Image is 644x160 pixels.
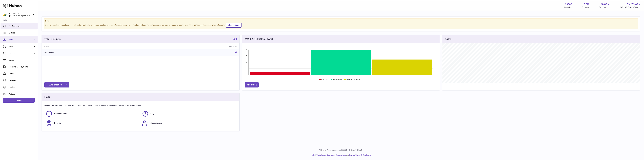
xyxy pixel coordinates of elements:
[246,68,247,69] text: 16
[142,120,236,127] a: Subscriptions
[44,82,69,87] a: Add products
[233,38,237,40] strong: 200
[246,61,247,63] text: 32
[142,110,236,117] a: FAQ
[42,43,146,49] th: Name
[247,74,247,76] text: 0
[246,49,247,50] text: 64
[9,93,36,95] span: Returns
[346,79,360,80] text: Stock over 2 months
[45,22,637,28] div: If you're planning on sending your products internationally please add required customs informati...
[9,86,36,88] span: Settings
[44,37,61,41] h3: Total Listings
[3,13,7,16] img: peter@biopurus.co.uk
[150,113,154,115] span: FAQ
[565,3,572,6] strong: 13566
[46,110,139,117] a: Huboo Support
[9,52,33,55] span: Orders
[245,82,259,87] a: Add Stock
[620,6,641,8] span: AVAILABLE Stock Total
[316,154,346,156] a: Website and Dashboard Terms of Use
[349,154,371,156] a: Service Terms & Conditions
[233,51,237,53] a: 200
[321,79,328,80] text: Low Stock
[9,79,36,82] span: Channels
[9,45,33,48] span: Sales
[54,122,61,124] span: Benefits
[45,20,637,22] strong: Notice
[3,98,35,103] a: Log out
[42,49,146,56] td: With Huboo
[9,15,50,17] span: [PERSON_NAME][EMAIL_ADDRESS][DOMAIN_NAME]
[150,122,162,124] span: Subscriptions
[601,3,607,6] span: 48.80
[445,37,451,41] h3: Sales
[582,6,589,8] div: Currency
[9,73,36,75] span: Cases
[46,120,139,127] a: Benefits
[599,6,610,8] span: Total sales
[246,55,247,57] text: 48
[245,37,273,41] h3: AVAILABLE Stock Total
[9,25,36,27] span: My Dashboard
[146,43,239,49] th: Quantity
[564,6,572,8] div: Huboo Ref
[333,79,342,80] text: Healthy stock
[40,149,642,151] p: All Rights Reserved. Copyright 2025 - [DOMAIN_NAME]
[226,23,242,28] a: View Listings
[599,3,610,8] a: 48.80 Total sales
[233,38,237,41] a: 200
[9,12,32,17] div: Biopurus Ltd
[9,39,33,41] span: Stock
[9,66,33,68] span: Invoicing and Payments
[44,95,50,99] h3: Help
[9,59,36,61] span: Usage
[44,104,237,107] p: Huboo is the easy way to get your stock fulfilled. But incase you need any help here's our ways f...
[583,3,589,6] strong: GBP
[620,3,641,8] a: 59,203.63 AVAILABLE Stock Total
[627,3,638,6] span: 59,203.63
[311,154,315,156] a: Help
[54,113,67,115] span: Huboo Support
[9,32,33,34] span: Listings
[316,154,371,156] li: and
